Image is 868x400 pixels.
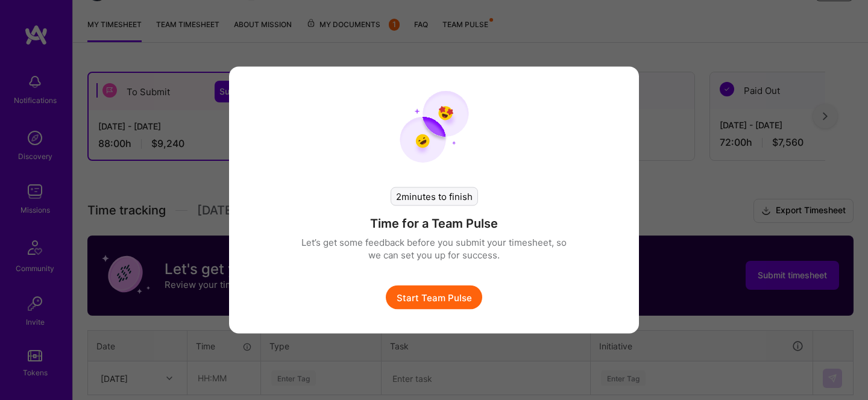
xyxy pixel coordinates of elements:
div: modal [229,67,639,334]
div: 2 minutes to finish [391,187,478,206]
p: Let’s get some feedback before you submit your timesheet, so we can set you up for success. [301,236,567,261]
button: Start Team Pulse [386,286,482,310]
img: team pulse start [400,91,469,163]
h4: Time for a Team Pulse [370,216,498,231]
